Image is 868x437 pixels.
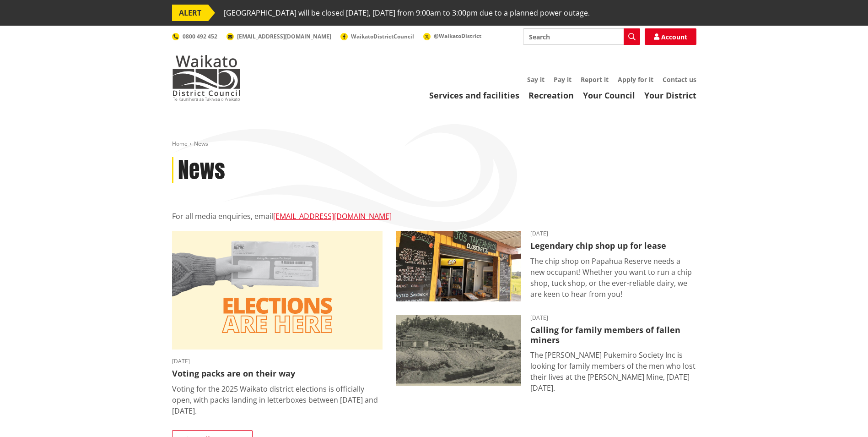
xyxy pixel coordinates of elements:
[224,5,590,21] span: [GEOGRAPHIC_DATA] will be closed [DATE], [DATE] from 9:00am to 3:00pm due to a planned power outage.
[172,211,696,222] p: For all media enquiries, email
[273,211,392,221] a: [EMAIL_ADDRESS][DOMAIN_NAME]
[826,399,859,432] iframe: Messenger Launcher
[530,325,696,345] h3: Calling for family members of fallen miners
[183,33,217,40] span: 0800 492 452
[396,231,521,301] img: Jo's takeaways, Papahua Reserve, Raglan
[618,75,653,84] a: Apply for it
[172,33,217,40] a: 0800 492 452
[396,315,521,386] img: Glen Afton Mine 1939
[237,33,331,40] span: [EMAIL_ADDRESS][DOMAIN_NAME]
[172,369,383,379] h3: Voting packs are on their way
[583,90,635,101] a: Your Council
[530,256,696,300] p: The chip shop on Papahua Reserve needs a new occupant! Whether you want to run a chip shop, tuck ...
[226,33,331,40] a: [EMAIL_ADDRESS][DOMAIN_NAME]
[423,32,481,40] a: @WaikatoDistrict
[172,359,383,364] time: [DATE]
[172,55,241,101] img: Waikato District Council - Te Kaunihera aa Takiwaa o Waikato
[429,90,519,101] a: Services and facilities
[530,315,696,321] time: [DATE]
[172,5,208,21] span: ALERT
[644,90,696,101] a: Your District
[523,28,640,45] input: Search input
[172,231,383,416] a: [DATE] Voting packs are on their way Voting for the 2025 Waikato district elections is officially...
[172,140,188,147] a: Home
[178,157,225,184] h1: News
[172,140,696,148] nav: breadcrumb
[530,350,696,393] p: The [PERSON_NAME] Pukemiro Society Inc is looking for family members of the men who lost their li...
[396,315,696,393] a: A black-and-white historic photograph shows a hillside with trees, small buildings, and cylindric...
[172,231,383,350] img: Elections are here
[396,231,696,301] a: Outdoor takeaway stand with chalkboard menus listing various foods, like burgers and chips. A fri...
[351,33,414,40] span: WaikatoDistrictCouncil
[645,28,696,45] a: Account
[554,75,571,84] a: Pay it
[434,32,481,40] span: @WaikatoDistrict
[172,383,383,416] p: Voting for the 2025 Waikato district elections is officially open, with packs landing in letterbo...
[194,140,208,147] span: News
[530,241,696,251] h3: Legendary chip shop up for lease
[527,75,545,84] a: Say it
[530,231,696,236] time: [DATE]
[528,90,574,101] a: Recreation
[581,75,609,84] a: Report it
[663,75,696,84] a: Contact us
[340,33,414,40] a: WaikatoDistrictCouncil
